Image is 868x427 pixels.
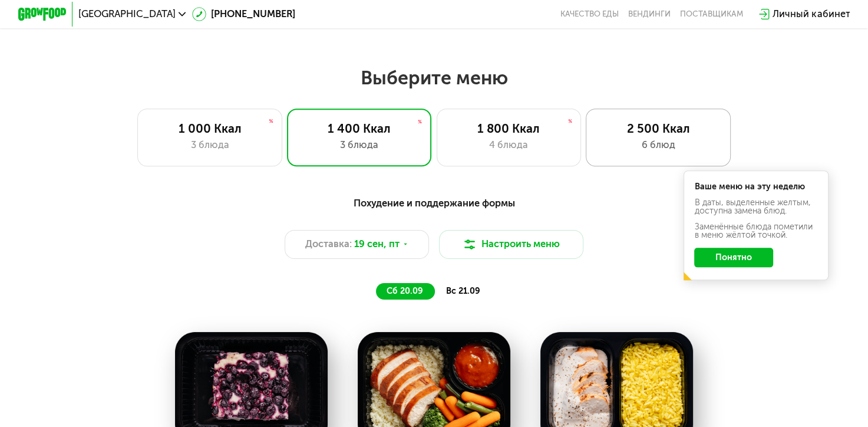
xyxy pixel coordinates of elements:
[446,286,480,296] span: вс 21.09
[387,286,423,296] span: сб 20.09
[150,138,270,153] div: 3 блюда
[628,9,671,19] a: Вендинги
[694,223,817,240] div: Заменённые блюда пометили в меню жёлтой точкой.
[192,7,296,22] a: [PHONE_NUMBER]
[77,196,791,211] div: Похудение и поддержание формы
[150,121,270,136] div: 1 000 Ккал
[38,66,829,90] h2: Выберите меню
[560,9,619,19] a: Качество еды
[354,237,400,252] span: 19 сен, пт
[680,9,743,19] div: поставщикам
[299,121,419,136] div: 1 400 Ккал
[299,138,419,153] div: 3 блюда
[449,138,569,153] div: 4 блюда
[694,183,817,191] div: Ваше меню на эту неделю
[694,248,773,267] button: Понятно
[78,9,176,19] span: [GEOGRAPHIC_DATA]
[773,7,850,22] div: Личный кабинет
[305,237,352,252] span: Доставка:
[439,230,584,259] button: Настроить меню
[599,121,718,136] div: 2 500 Ккал
[449,121,569,136] div: 1 800 Ккал
[694,199,817,216] div: В даты, выделенные желтым, доступна замена блюд.
[599,138,718,153] div: 6 блюд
